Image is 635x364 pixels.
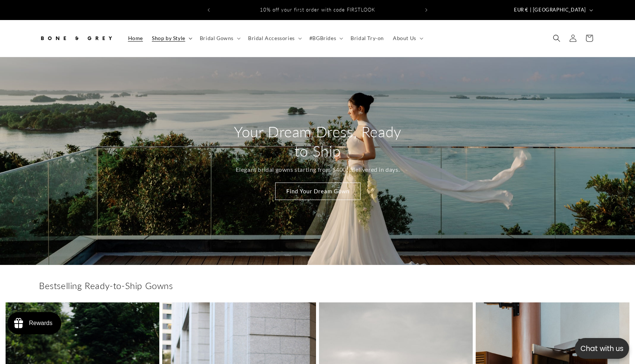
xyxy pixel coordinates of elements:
summary: Bridal Accessories [244,30,305,46]
span: EUR € | [GEOGRAPHIC_DATA] [514,6,586,14]
h2: Your Dream Dress, Ready to Ship [229,122,406,161]
span: 10% off your first order with code FIRSTLOOK [260,7,375,13]
a: Bone and Grey Bridal [36,27,116,49]
img: Bone and Grey Bridal [39,30,113,46]
a: Home [124,30,147,46]
summary: Bridal Gowns [195,30,244,46]
span: Bridal Gowns [200,35,234,42]
span: Home [128,35,143,42]
p: Elegant bridal gowns starting from $400, , delivered in days. [235,164,400,175]
a: Bridal Try-on [346,30,388,46]
p: Chat with us [575,343,629,354]
summary: #BGBrides [305,30,346,46]
span: Bridal Try-on [351,35,384,42]
summary: Search [548,30,565,46]
a: Find Your Dream Gown [275,183,360,200]
button: Open chatbox [575,338,629,359]
span: Shop by Style [152,35,185,42]
span: About Us [393,35,416,42]
div: Rewards [29,320,52,327]
summary: About Us [388,30,426,46]
span: Bridal Accessories [248,35,295,42]
button: Previous announcement [201,3,217,17]
h2: Bestselling Ready-to-Ship Gowns [39,280,596,291]
button: EUR € | [GEOGRAPHIC_DATA] [509,3,596,17]
summary: Shop by Style [147,30,195,46]
span: #BGBrides [309,35,336,42]
button: Next announcement [418,3,434,17]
